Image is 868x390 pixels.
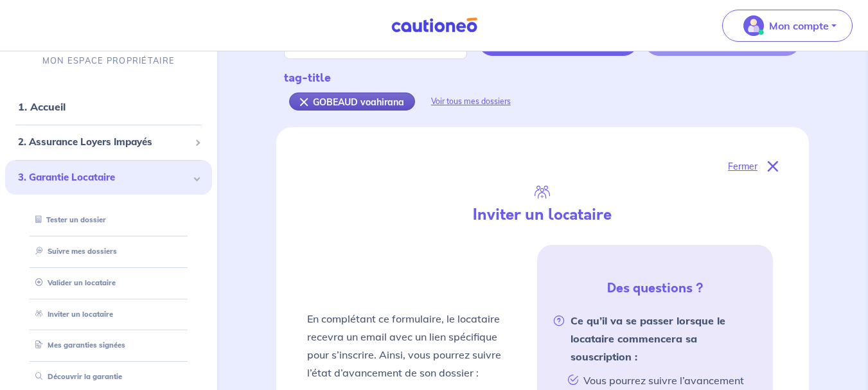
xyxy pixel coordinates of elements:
a: Découvrir la garantie [30,372,122,381]
div: 1. Accueil [5,94,212,120]
div: Tester un dossier [21,209,197,231]
div: 2. Assurance Loyers Impayés [5,130,212,155]
h4: Inviter un locataire [421,206,664,224]
div: Voir tous mes dossiers [415,86,527,117]
img: illu_account_valid_menu.svg [743,15,764,36]
p: En complétant ce formulaire, le locataire recevra un email avec un lien spécifique pour s’inscrir... [307,310,507,382]
div: Découvrir la garantie [21,366,197,387]
img: Cautioneo [386,17,483,33]
div: GOBEAUD voahirana [289,93,415,111]
span: 2. Assurance Loyers Impayés [18,135,190,150]
div: Inviter un locataire [21,303,197,324]
a: Suivre mes dossiers [30,247,117,256]
a: Valider un locataire [30,278,116,287]
a: Tester un dossier [30,215,106,224]
p: Mon compte [769,18,829,33]
div: Suivre mes dossiers [21,241,197,262]
span: 3. Garantie Locataire [18,170,190,184]
button: illu_account_valid_menu.svgMon compte [722,10,853,42]
strong: Ce qu’il va se passer lorsque le locataire commencera sa souscription : [553,312,757,366]
div: Mes garanties signées [21,335,197,356]
a: Inviter un locataire [30,309,113,318]
div: Valider un locataire [21,272,197,293]
h5: Des questions ? [542,281,768,296]
a: 1. Accueil [18,100,66,113]
p: MON ESPACE PROPRIÉTAIRE [42,55,175,67]
p: Fermer [728,158,757,175]
div: tag-title [284,69,527,86]
a: Mes garanties signées [30,341,125,350]
div: 3. Garantie Locataire [5,159,212,195]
